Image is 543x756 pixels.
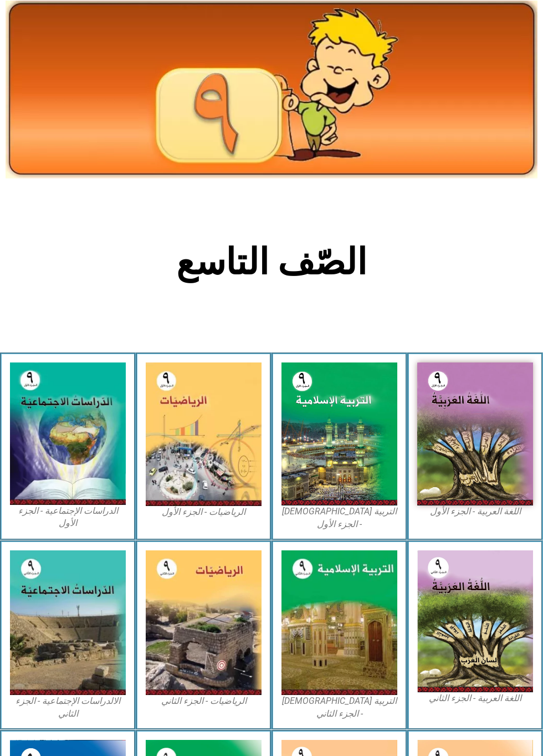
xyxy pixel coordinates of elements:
figcaption: الرياضيات - الجزء الأول​ [146,506,262,518]
figcaption: اللغة العربية - الجزء الثاني [417,692,533,704]
figcaption: الرياضيات - الجزء الثاني [146,695,262,707]
figcaption: التربية [DEMOGRAPHIC_DATA] - الجزء الأول [281,505,397,530]
h2: الصّف التاسع [89,241,455,284]
figcaption: الدراسات الإجتماعية - الجزء الأول​ [10,505,126,530]
figcaption: التربية [DEMOGRAPHIC_DATA] - الجزء الثاني [281,695,397,720]
figcaption: اللغة العربية - الجزء الأول​ [417,505,533,518]
figcaption: الالدراسات الإجتماعية - الجزء الثاني [10,695,126,720]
